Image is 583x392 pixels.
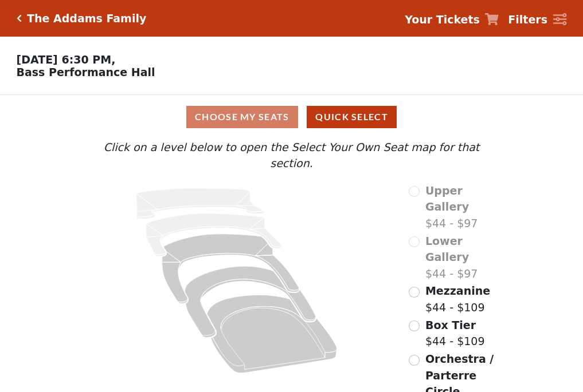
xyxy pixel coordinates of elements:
[208,295,338,373] path: Orchestra / Parterre Circle - Seats Available: 127
[307,106,397,128] button: Quick Select
[425,235,469,264] span: Lower Gallery
[425,183,502,232] label: $44 - $97
[425,184,469,213] span: Upper Gallery
[425,317,485,350] label: $44 - $109
[508,11,566,28] a: Filters
[136,188,265,219] path: Upper Gallery - Seats Available: 0
[425,233,502,282] label: $44 - $97
[146,213,282,256] path: Lower Gallery - Seats Available: 0
[405,13,480,26] strong: Your Tickets
[425,319,476,331] span: Box Tier
[81,139,502,172] p: Click on a level below to open the Select Your Own Seat map for that section.
[27,12,146,25] h5: The Addams Family
[508,13,547,26] strong: Filters
[425,283,490,315] label: $44 - $109
[17,14,22,22] a: Click here to go back to filters
[425,284,490,297] span: Mezzanine
[405,11,499,28] a: Your Tickets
